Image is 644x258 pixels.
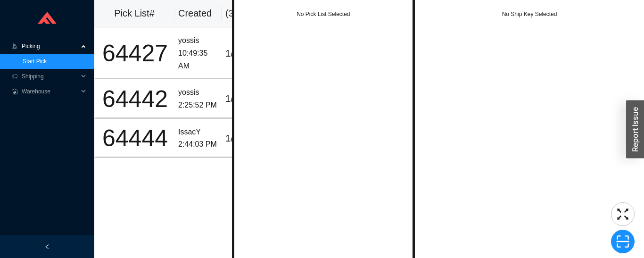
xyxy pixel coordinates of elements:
div: 10:49:35 AM [178,47,218,72]
div: IssacY [178,126,218,139]
div: yossis [178,86,218,99]
div: 64444 [99,126,171,150]
div: yossis [178,34,218,47]
span: Shipping [22,69,78,84]
div: No Ship Key Selected [415,9,644,19]
div: 64442 [99,87,171,111]
span: left [44,244,50,250]
span: Picking [22,39,78,54]
span: Warehouse [22,84,78,99]
div: 1 / 6 [225,46,254,61]
div: 1 / 1 [225,91,254,107]
div: ( 3 ) [225,6,256,21]
div: 1 / 1 [225,131,254,146]
div: 2:44:03 PM [178,138,218,151]
div: 2:25:52 PM [178,99,218,112]
button: scan [611,230,635,253]
div: 64427 [99,42,171,65]
button: fullscreen [611,202,635,226]
a: Start Pick [23,58,47,65]
span: scan [611,234,634,249]
span: fullscreen [611,207,634,221]
div: No Pick List Selected [234,9,413,19]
